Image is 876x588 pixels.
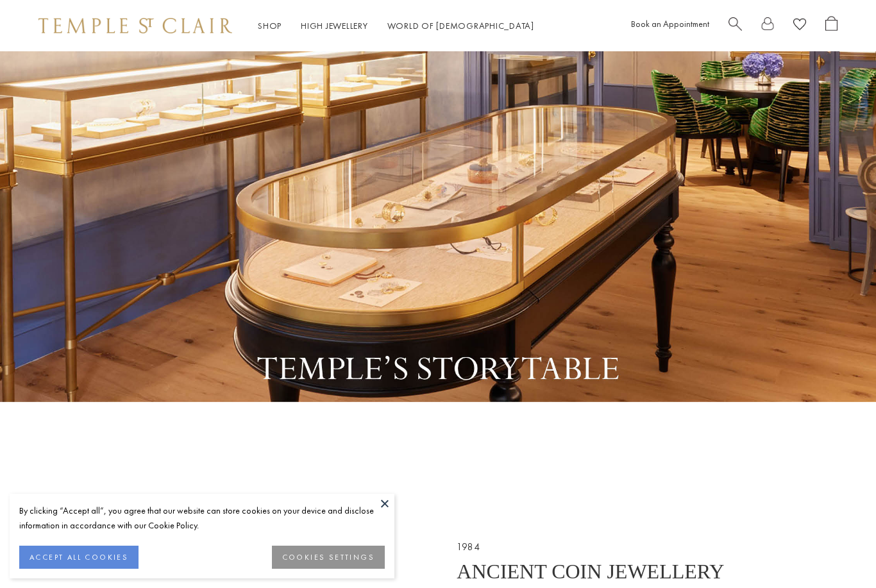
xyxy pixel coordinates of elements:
[793,16,806,36] a: View Wishlist
[19,546,139,569] button: ACCEPT ALL COOKIES
[387,20,534,31] a: World of [DEMOGRAPHIC_DATA]World of [DEMOGRAPHIC_DATA]
[258,20,282,31] a: ShopShop
[457,541,799,560] h3: 1984
[272,546,385,569] button: COOKIES SETTINGS
[38,18,232,33] img: Temple St. Clair
[812,528,863,575] iframe: Gorgias live chat messenger
[19,503,385,533] div: By clicking “Accept all”, you agree that our website can store cookies on your device and disclos...
[825,16,838,36] a: Open Shopping Bag
[258,18,534,34] nav: Main navigation
[729,16,742,36] a: Search
[301,20,368,31] a: High JewelleryHigh Jewellery
[631,18,709,29] a: Book an Appointment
